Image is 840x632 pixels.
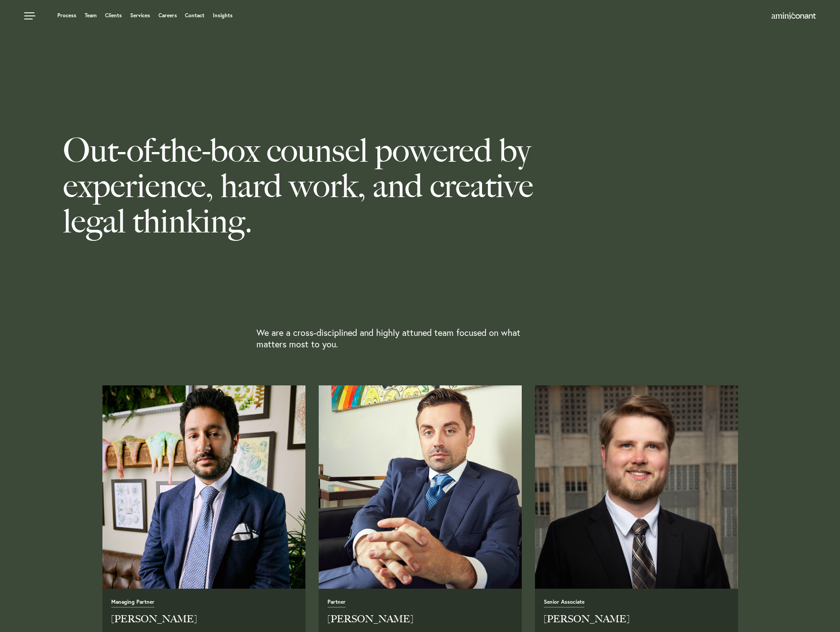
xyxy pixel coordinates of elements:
[57,13,76,18] a: Process
[319,385,522,589] a: Read Full Bio
[158,13,177,18] a: Careers
[130,13,150,18] a: Services
[256,327,539,350] p: We are a cross-disciplined and highly attuned team focused on what matters most to you.
[328,599,346,608] span: Partner
[544,614,729,624] h2: [PERSON_NAME]
[535,385,738,589] img: AC-Headshot-4462.jpg
[328,614,513,624] h2: [PERSON_NAME]
[105,13,122,18] a: Clients
[772,13,816,20] a: Home
[111,614,297,624] h2: [PERSON_NAME]
[102,385,305,589] img: neema_amini-4.jpg
[85,13,97,18] a: Team
[185,13,204,18] a: Contact
[319,385,522,589] img: alex_conant.jpg
[102,385,305,589] a: Read Full Bio
[535,385,738,589] a: Read Full Bio
[213,13,233,18] a: Insights
[544,599,584,608] span: Senior Associate
[111,599,154,608] span: Managing Partner
[772,12,816,19] img: Amini & Conant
